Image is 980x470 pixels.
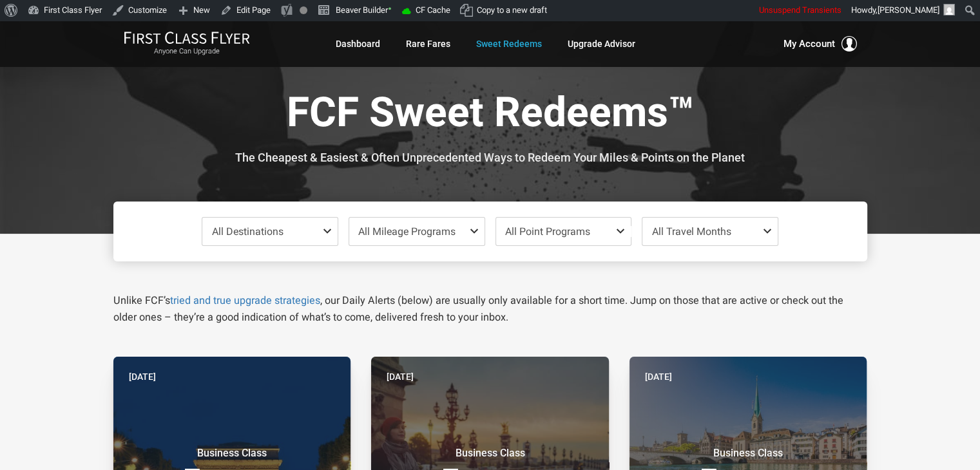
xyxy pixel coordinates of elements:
a: Rare Fares [406,32,450,55]
span: Unsuspend Transients [759,5,841,15]
a: Sweet Redeems [476,32,542,55]
span: All Travel Months [651,225,731,238]
small: Business Class [409,447,570,460]
a: Upgrade Advisor [568,32,635,55]
small: Anyone Can Upgrade [124,47,250,56]
time: [DATE] [645,370,672,384]
span: [PERSON_NAME] [878,5,939,15]
small: Business Class [668,447,829,460]
a: Dashboard [336,32,380,55]
h1: FCF Sweet Redeems™ [123,90,858,140]
h3: The Cheapest & Easiest & Often Unprecedented Ways to Redeem Your Miles & Points on the Planet [123,151,858,164]
time: [DATE] [387,370,414,384]
time: [DATE] [129,370,156,384]
img: First Class Flyer [124,31,250,44]
p: Unlike FCF’s , our Daily Alerts (below) are usually only available for a short time. Jump on thos... [113,292,867,326]
small: Business Class [151,447,312,460]
button: My Account [783,36,857,52]
a: First Class FlyerAnyone Can Upgrade [124,31,250,57]
span: All Point Programs [505,225,590,238]
a: tried and true upgrade strategies [170,294,320,306]
span: All Destinations [212,225,283,238]
span: • [388,2,392,15]
span: All Mileage Programs [358,225,456,238]
span: My Account [783,36,835,52]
